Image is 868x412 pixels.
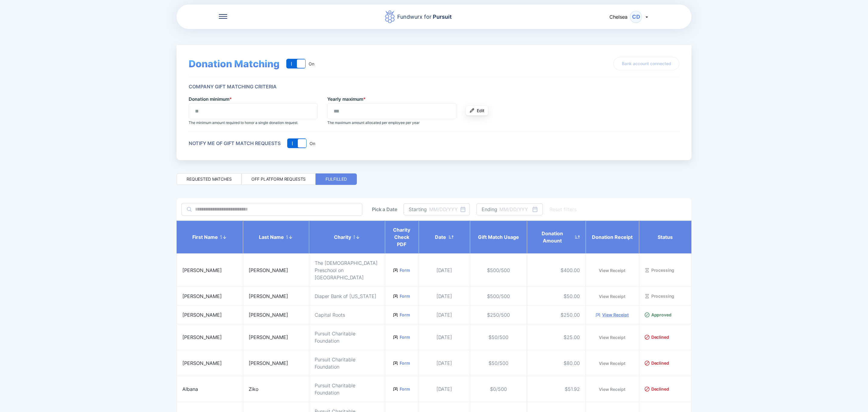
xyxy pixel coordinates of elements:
[251,176,306,182] div: Off platform requests
[533,230,580,244] div: Donation Amount
[182,312,222,318] span: [PERSON_NAME]
[599,335,625,340] a: View Receipt
[249,334,288,340] span: [PERSON_NAME]
[189,120,297,125] span: The minimum amount required to honor a single donation request
[419,306,470,324] td: [DATE]
[470,287,527,306] td: $500/500
[424,233,464,241] div: Date
[409,206,427,212] div: Starting
[419,324,470,350] td: [DATE]
[189,96,232,102] label: Donation minimum
[182,386,198,392] span: Albana
[309,141,315,146] div: On
[482,206,497,212] div: Ending
[325,176,347,182] div: Fulfilled
[182,293,222,299] span: [PERSON_NAME]
[645,293,686,299] div: Processing
[432,14,452,20] span: Pursuit
[470,324,527,350] td: $50/500
[527,324,586,350] td: $25.00
[599,387,625,392] a: View Receipt
[645,233,686,241] div: Status
[400,334,410,340] a: Form
[466,106,488,116] button: Edit
[549,206,577,213] div: Reset filters
[249,312,288,318] span: [PERSON_NAME]
[645,267,686,273] div: Processing
[187,176,231,182] div: Requested matches
[315,260,378,280] span: The [DEMOGRAPHIC_DATA] Preschool on [GEOGRAPHIC_DATA]
[477,108,484,114] span: Edit
[400,293,410,299] a: Form
[419,287,470,306] td: [DATE]
[527,306,586,324] td: $250.00
[645,312,686,318] div: Approved
[372,206,397,212] div: Pick a Date
[249,267,288,273] span: [PERSON_NAME]
[470,306,527,324] td: $250/500
[527,287,586,306] td: $50.00
[591,233,633,241] div: Donation Receipt
[315,293,376,299] span: Diaper Bank of [US_STATE]
[400,360,410,366] a: Form
[645,386,686,392] div: Declined
[527,376,586,402] td: $51.92
[249,360,288,366] span: [PERSON_NAME]
[189,84,277,90] div: Company Gift Matching Criteria
[315,312,345,318] span: Capital Roots
[315,233,379,241] div: Charity
[315,357,355,370] span: Pursuit Charitable Foundation
[182,233,237,241] div: First name
[609,14,627,20] span: Chelsea
[645,334,686,340] div: Declined
[622,61,671,67] span: Bank account connected
[470,350,527,376] td: $50/500
[249,386,259,392] span: Ziko
[327,120,420,125] span: The maximum amount allocated per employee per year
[470,376,527,402] td: $0/500
[429,206,458,212] div: MM/DD/YYY
[189,141,281,146] div: Notify me of gift match requests
[189,58,280,70] span: Donation Matching
[397,13,452,21] div: Fundwurx for
[400,312,410,318] a: Form
[400,386,410,392] a: Form
[645,360,686,366] div: Declined
[249,293,288,299] span: [PERSON_NAME]
[419,254,470,287] td: [DATE]
[315,382,355,396] span: Pursuit Charitable Foundation
[419,376,470,402] td: [DATE]
[182,267,222,273] span: [PERSON_NAME]
[182,334,222,340] span: [PERSON_NAME]
[470,254,527,287] td: $500/500
[527,254,586,287] td: $400.00
[419,350,470,376] td: [DATE]
[182,360,222,366] span: [PERSON_NAME]
[400,267,410,273] a: Form
[249,233,303,241] div: Last name
[599,294,625,299] a: View Receipt
[602,312,629,318] a: View Receipt
[527,350,586,376] td: $80.00
[599,268,625,273] a: View Receipt
[613,57,679,70] button: Bank account connected
[499,206,528,212] div: MM/DD/YYY
[315,331,355,344] span: Pursuit Charitable Foundation
[308,61,314,66] div: On
[599,361,625,366] a: View Receipt
[391,226,413,248] div: Charity Check PDF
[476,233,521,241] div: Gift Match Usage
[630,11,642,23] div: CD
[327,96,366,102] label: Yearly maximum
